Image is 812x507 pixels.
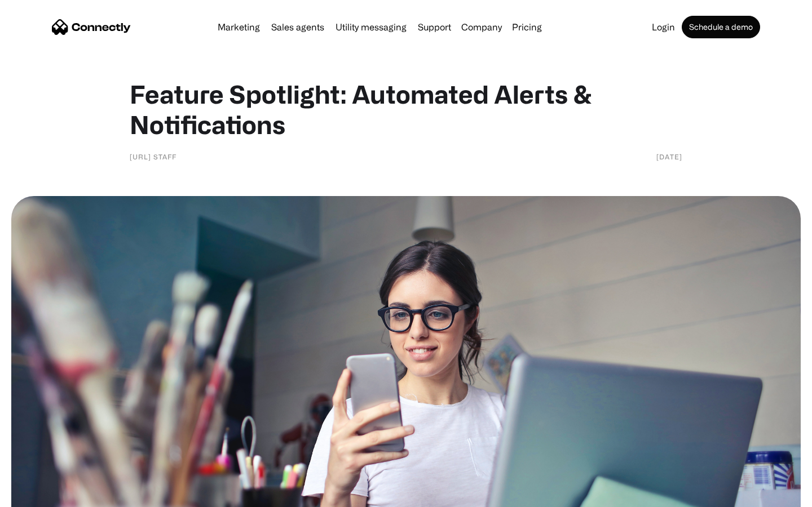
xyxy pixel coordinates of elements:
div: [DATE] [656,151,682,162]
a: Support [413,23,456,32]
a: Utility messaging [331,23,411,32]
h1: Feature Spotlight: Automated Alerts & Notifications [130,79,682,140]
a: home [52,19,131,35]
a: Login [647,23,679,32]
ul: Language list [23,487,68,503]
div: Company [461,19,502,35]
div: [URL] staff [130,151,176,162]
a: Sales agents [267,23,329,32]
a: Pricing [507,23,546,32]
div: Company [458,19,505,35]
a: Marketing [213,23,264,32]
aside: Language selected: English [11,487,68,503]
a: Schedule a demo [682,16,760,38]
